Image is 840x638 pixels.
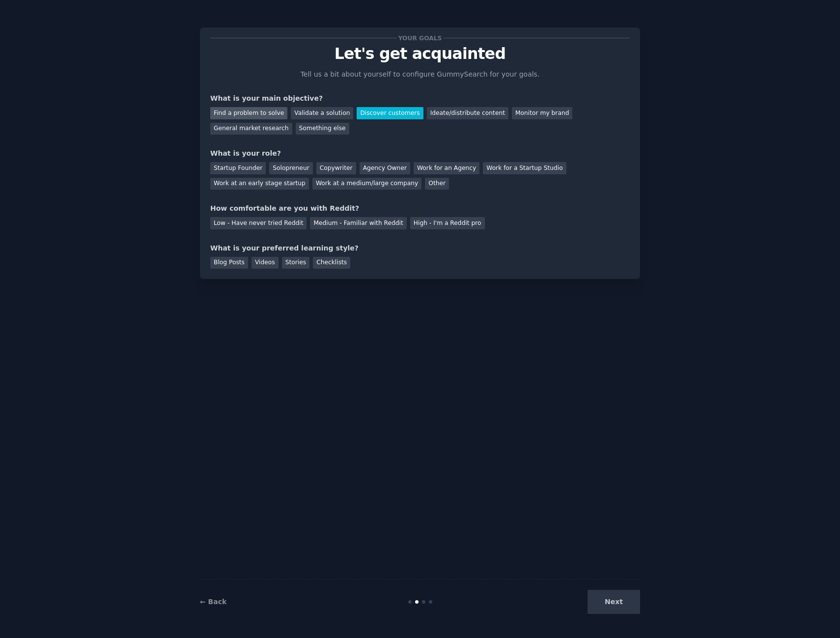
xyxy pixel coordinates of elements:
div: General market research [210,123,292,135]
div: Videos [252,257,279,269]
div: What is your role? [210,148,630,159]
div: Stories [282,257,309,269]
a: ← Back [200,598,226,606]
p: Let's get acquainted [210,45,630,62]
div: Discover customers [357,107,423,119]
div: Blog Posts [210,257,248,269]
div: Work at an early stage startup [210,178,309,190]
div: Other [425,178,449,190]
div: Work at a medium/large company [312,178,421,190]
div: Copywriter [316,162,356,174]
div: Medium - Familiar with Reddit [310,217,406,229]
div: Agency Owner [360,162,410,174]
p: Tell us a bit about yourself to configure GummySearch for your goals. [296,69,544,80]
div: Validate a solution [291,107,353,119]
div: Startup Founder [210,162,266,174]
div: Solopreneur [269,162,312,174]
div: What is your main objective? [210,93,630,104]
div: Checklists [313,257,350,269]
div: How comfortable are you with Reddit? [210,203,630,214]
div: Something else [296,123,349,135]
div: Find a problem to solve [210,107,287,119]
div: Low - Have never tried Reddit [210,217,307,229]
div: Work for an Agency [414,162,479,174]
div: Ideate/distribute content [427,107,508,119]
div: What is your preferred learning style? [210,243,630,253]
div: Work for a Startup Studio [483,162,566,174]
div: Monitor my brand [512,107,572,119]
span: Your goals [396,33,444,43]
div: High - I'm a Reddit pro [410,217,485,229]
